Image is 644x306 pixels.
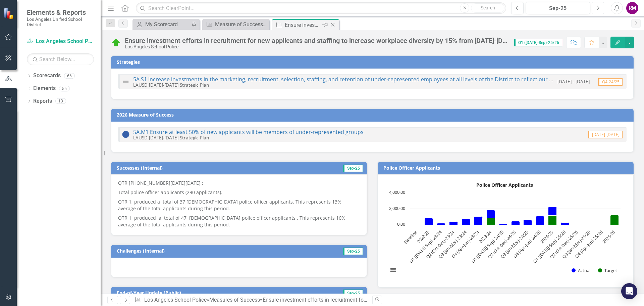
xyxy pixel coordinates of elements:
[117,248,290,253] h3: Challenges (Internal)
[111,37,121,48] img: On Track
[539,229,554,244] text: 2024-25
[285,21,321,29] div: Ensure investment efforts in recruitment for new applicants and staffing to increase workplace di...
[388,265,398,275] button: View chart menu, Police Officer Applicants
[402,229,418,245] text: Baseline
[598,267,618,273] button: Show Target
[33,85,56,92] a: Elements
[425,218,433,225] path: 2022-23, 810. Actual.
[133,82,209,88] small: LAUSD [DATE]-[DATE] Strategic Plan
[33,97,52,105] a: Reports
[416,229,431,244] text: 2022-23
[561,229,591,260] text: Q3 (Jan-Mar)-25/26
[499,229,530,260] text: Q3 (Jan-Mar)-24/25
[532,229,567,264] text: Q1 ([DATE]-Sep)-25/26
[27,16,94,28] small: Los Angeles Unified School District
[117,59,630,64] h3: Strategies
[136,2,506,14] input: Search ClearPoint...
[133,128,364,136] a: 5A.M1 Ensure at least 50% of new applicants will be members of under-represented groups
[343,248,363,255] span: Sep-25
[526,2,590,14] button: Sep-25
[125,44,507,49] div: Los Angeles School Police
[588,131,623,138] span: [DATE]-[DATE]
[626,2,638,14] button: RM
[528,4,588,12] div: Sep-25
[512,229,542,259] text: Q4 (Apr-Jun)-24/25
[481,5,495,10] span: Search
[118,188,360,197] p: Total police officer applicants (290 applicants).
[55,98,66,104] div: 13
[389,205,405,211] text: 2,000.00
[64,73,75,79] div: 66
[477,229,493,245] text: 2023-24
[204,20,268,29] a: Measure of Success - Scorecard Report
[548,229,579,260] text: Q2 (Oct-Dec)-25/26
[133,76,598,83] a: 5A.S1 Increase investments in the marketing, recruitment, selection, staffing, and retention of u...
[621,283,637,299] div: Open Intercom Messenger
[487,210,495,218] path: 2023-24, 1,019. Actual.
[601,229,616,244] text: 2025-26
[437,223,445,225] path: Q1 (Jul-Sep)-23/24, 182. Actual.
[572,267,590,273] button: Show Actual
[557,78,590,85] small: [DATE] - [DATE]
[512,221,520,225] path: Q2 (Oct-Dec)-24/25, 436. Actual.
[144,297,207,303] a: Los Angeles School Police
[408,229,443,264] text: Q1 ([DATE]-Sep)-23/24
[536,216,544,225] path: Q4 (Apr-Jun)-24/25, 1,088. Actual.
[416,215,619,225] g: Target, bar series 2 of 2 with 17 bars.
[450,229,481,260] text: Q4 (Apr-Jun)-23/24
[598,78,623,86] span: Q4-24/25
[134,20,190,29] a: My Scorecard
[425,229,456,260] text: Q2 (Oct-Dec)-23/24
[574,229,604,259] text: Q4 (Apr-Jun)-25/26
[27,38,94,45] a: Los Angeles School Police
[499,224,507,225] path: Q1 (Jul-Sep)-24/25, 125. Actual.
[263,297,572,303] div: Ensure investment efforts in recruitment for new applicants and staffing to increase workplace di...
[59,86,70,91] div: 55
[27,8,94,16] span: Elements & Reports
[389,189,405,195] text: 4,000.00
[486,229,517,260] text: Q2 (Oct-Dec)-24/25
[476,182,533,188] text: Police Officer Applicants
[118,180,360,188] p: QTR [PHONE_NUMBER][DATE][DATE] :
[514,39,562,46] span: Q1 ([DATE]-Sep)-25/26
[383,165,630,170] h3: Police Officer Applicants
[470,229,505,264] text: Q1 ([DATE]-Sep)-24/25
[117,112,630,117] h3: 2026 Measure of Success
[471,3,504,13] button: Search
[474,217,483,225] path: Q4 (Apr-Jun)-23/24, 1,019. Actual.
[118,213,360,228] p: QTR 1, produced a total of 47 [DEMOGRAPHIC_DATA] police officer applicants . This represents 16% ...
[610,215,619,225] path: 2025-26, 1,215. Target.
[215,20,268,29] div: Measure of Success - Scorecard Report
[27,53,94,65] input: Search Below...
[548,216,557,225] path: 2024-25, 1,171. Target.
[397,221,405,227] text: 0.00
[343,290,363,297] span: Sep-25
[487,218,495,225] path: 2023-24, 830. Target.
[117,290,304,295] h3: End-of-Year Update (Public)
[561,223,569,225] path: Q1 (Jul-Sep)-25/26, 290. Actual.
[118,197,360,213] p: QTR 1, produced a total of 37 [DEMOGRAPHIC_DATA] police officer applicants. This represents 13% a...
[385,180,624,280] svg: Interactive chart
[385,180,627,280] div: Police Officer Applicants . Highcharts interactive chart.
[462,219,470,225] path: Q3 (Jan-Mar)-23/24, 721. Actual.
[209,297,260,303] a: Measures of Success
[33,72,61,80] a: Scorecards
[122,130,130,138] img: At or Above Plan
[122,78,130,86] img: Not Defined
[449,222,458,225] path: Q2 (Oct-Dec)-23/24, 391. Actual.
[117,165,287,170] h3: Successes (Internal)
[343,165,363,172] span: Sep-25
[3,8,15,19] img: ClearPoint Strategy
[135,296,367,304] div: » »
[145,20,190,29] div: My Scorecard
[437,229,468,260] text: Q3 (Jan-Mar)-23/24
[524,220,532,225] path: Q3 (Jan-Mar)-24/25, 610. Actual.
[125,37,507,44] div: Ensure investment efforts in recruitment for new applicants and staffing to increase workplace di...
[548,207,557,216] path: 2024-25, 1,088. Actual.
[133,134,209,141] small: LAUSD [DATE]-[DATE] Strategic Plan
